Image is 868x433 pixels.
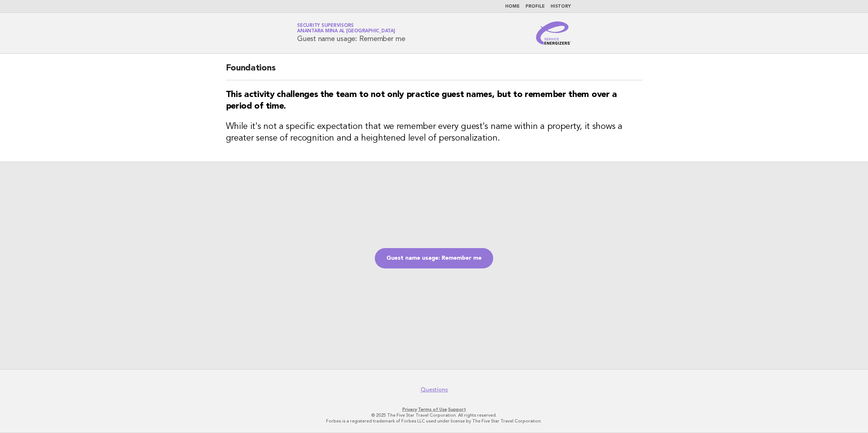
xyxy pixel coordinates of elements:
[226,121,642,144] h3: While it's not a specific expectation that we remember every guest's name within a property, it s...
[226,90,617,111] strong: This activity challenges the team to not only practice guest names, but to remember them over a p...
[375,248,493,268] a: Guest name usage: Remember me
[505,4,520,9] a: Home
[551,4,571,9] a: History
[448,407,466,412] a: Support
[297,23,395,33] a: Security SupervisorsAnantara Mina al [GEOGRAPHIC_DATA]
[418,407,447,412] a: Terms of Use
[212,412,656,418] p: © 2025 The Five Star Travel Corporation. All rights reserved.
[421,386,448,393] a: Questions
[536,21,571,45] img: Service Energizers
[226,62,642,80] h2: Foundations
[212,418,656,424] p: Forbes is a registered trademark of Forbes LLC used under license by The Five Star Travel Corpora...
[526,4,545,9] a: Profile
[212,406,656,412] p: · ·
[297,24,405,43] h1: Guest name usage: Remember me
[297,29,395,34] span: Anantara Mina al [GEOGRAPHIC_DATA]
[402,407,417,412] a: Privacy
